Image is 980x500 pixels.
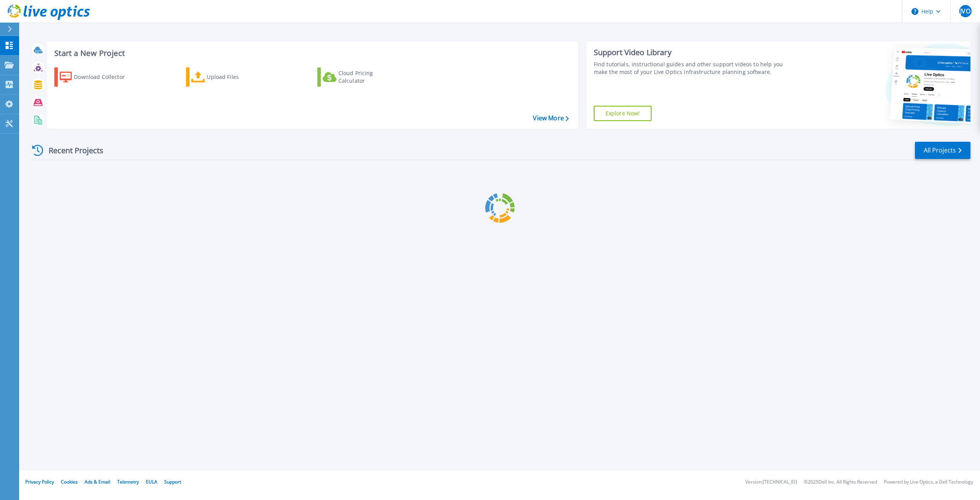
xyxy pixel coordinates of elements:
div: Recent Projects [29,141,114,160]
div: Upload Files [207,69,268,85]
a: Cloud Pricing Calculator [317,67,403,87]
a: View More [533,115,568,122]
h3: Start a New Project [54,49,568,57]
div: Find tutorials, instructional guides and other support videos to help you make the most of your L... [594,61,792,76]
a: Cookies [61,479,78,485]
a: Upload Files [186,67,271,87]
a: Support [164,479,181,485]
span: JVO [960,8,970,14]
li: © 2025 Dell Inc. All Rights Reserved [804,480,877,485]
div: Download Collector [74,69,135,85]
a: Explore Now! [594,106,652,121]
li: Version: [TECHNICAL_ID] [745,480,797,485]
a: All Projects [915,142,970,159]
div: Cloud Pricing Calculator [338,69,400,85]
li: Powered by Live Optics, a Dell Technology [884,480,973,485]
a: Privacy Policy [25,479,54,485]
a: Ads & Email [85,479,110,485]
div: Support Video Library [594,48,792,57]
a: Telemetry [117,479,139,485]
a: Download Collector [54,67,140,87]
a: EULA [146,479,157,485]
